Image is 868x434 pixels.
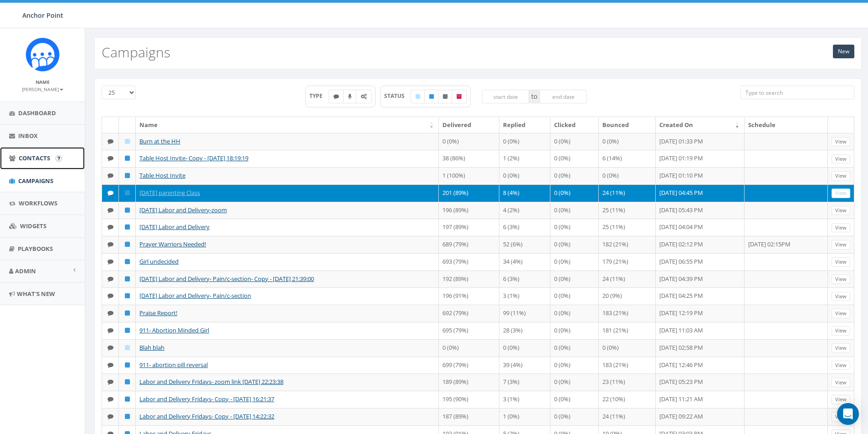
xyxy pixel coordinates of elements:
i: Text SMS [108,207,113,213]
i: Draft [125,138,130,144]
td: 0 (0%) [550,167,599,184]
i: Published [125,293,130,299]
a: Labor and Delivery Fridays- Copy - [DATE] 16:21:37 [139,395,274,403]
td: 689 (79%) [439,236,499,253]
a: View [832,171,850,181]
td: 0 (0%) [550,253,599,271]
td: 0 (0%) [550,133,599,150]
a: View [832,326,850,336]
small: Name [36,79,50,85]
td: 24 (11%) [599,184,656,202]
a: View [832,275,850,284]
td: 0 (0%) [550,408,599,425]
a: View [832,137,850,147]
a: View [832,154,850,164]
i: Text SMS [108,396,113,402]
td: 695 (79%) [439,322,499,339]
td: [DATE] 01:10 PM [656,167,745,184]
td: 187 (89%) [439,408,499,425]
span: Playbooks [18,245,53,253]
i: Text SMS [108,293,113,299]
td: 0 (0%) [599,167,656,184]
td: 1 (2%) [499,150,550,167]
td: 8 (4%) [499,184,550,202]
th: Clicked [550,117,599,133]
label: Published [424,90,439,103]
label: Ringless Voice Mail [343,90,357,103]
a: Blah blah [139,343,164,352]
a: Table Host Invite [139,171,185,179]
i: Text SMS [108,276,113,282]
a: [DATE] Labor and Delivery [139,223,210,231]
td: 0 (0%) [439,339,499,357]
i: Published [429,94,434,99]
i: Draft [416,94,420,99]
td: [DATE] 02:58 PM [656,339,745,357]
td: 1 (100%) [439,167,499,184]
label: Archived [452,90,467,103]
td: [DATE] 04:45 PM [656,184,745,202]
td: 7 (3%) [499,373,550,391]
td: 28 (3%) [499,322,550,339]
i: Published [125,155,130,161]
span: Admin [15,267,36,275]
i: Text SMS [108,259,113,265]
span: Contacts [19,154,50,162]
td: 183 (21%) [599,305,656,322]
td: [DATE] 04:04 PM [656,219,745,236]
i: Text SMS [108,327,113,333]
a: Labor and Delivery Fridays- Copy - [DATE] 14:22:32 [139,412,274,420]
td: 52 (6%) [499,236,550,253]
i: Text SMS [108,190,113,196]
td: [DATE] 12:46 PM [656,357,745,374]
th: Delivered [439,117,499,133]
span: Campaigns [18,177,53,185]
td: 0 (0%) [550,287,599,305]
i: Published [125,414,130,419]
td: 3 (1%) [499,391,550,408]
td: 181 (21%) [599,322,656,339]
td: [DATE] 12:19 PM [656,305,745,322]
td: 201 (89%) [439,184,499,202]
td: 0 (0%) [550,202,599,219]
a: [DATE] Labor and Delivery- Pain/c-section- Copy - [DATE] 21:39:00 [139,275,314,283]
td: [DATE] 04:39 PM [656,271,745,288]
th: Schedule [745,117,828,133]
input: Submit [56,155,62,162]
td: 0 (0%) [550,305,599,322]
td: 189 (89%) [439,373,499,391]
td: 699 (79%) [439,357,499,374]
th: Bounced [599,117,656,133]
td: 0 (0%) [550,357,599,374]
a: View [832,292,850,301]
td: [DATE] 09:22 AM [656,408,745,425]
label: Unpublished [438,90,452,103]
td: 0 (0%) [599,339,656,357]
td: 24 (11%) [599,408,656,425]
i: Unpublished [443,94,447,99]
a: View [832,206,850,215]
td: 0 (0%) [599,133,656,150]
a: View [832,189,850,198]
i: Text SMS [108,362,113,368]
a: New [833,45,854,58]
i: Published [125,173,130,179]
span: to [529,90,539,103]
td: 0 (0%) [550,322,599,339]
td: 179 (21%) [599,253,656,271]
a: View [832,395,850,404]
th: Replied [499,117,550,133]
td: 196 (89%) [439,202,499,219]
td: 693 (79%) [439,253,499,271]
td: 692 (79%) [439,305,499,322]
img: Rally_platform_Icon_1.png [26,37,60,71]
i: Ringless Voice Mail [348,94,352,99]
i: Draft [125,345,130,351]
i: Published [125,362,130,368]
i: Published [125,379,130,385]
i: Text SMS [108,241,113,247]
i: Text SMS [108,138,113,144]
td: 182 (21%) [599,236,656,253]
td: 0 (0%) [499,133,550,150]
td: 25 (11%) [599,219,656,236]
